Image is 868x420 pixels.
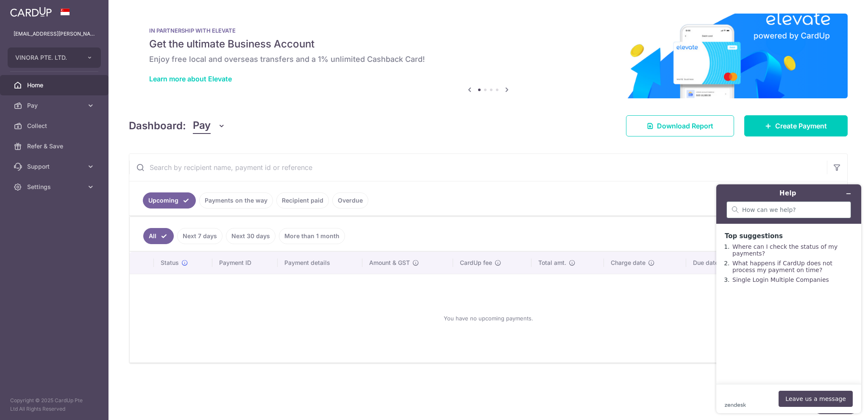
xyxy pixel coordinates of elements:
[8,47,101,68] button: VINORA PTE. LTD.
[129,118,186,134] h4: Dashboard:
[538,259,566,267] span: Total amt.
[19,6,36,14] span: Help
[149,27,827,34] p: IN PARTNERSHIP WITH ELEVATE
[278,252,362,274] th: Payment details
[27,81,83,89] span: Home
[626,115,734,136] a: Download Report
[177,228,223,244] a: Next 7 days
[27,142,83,150] span: Refer & Save
[193,118,225,134] button: Pay
[775,121,827,131] span: Create Payment
[27,162,83,171] span: Support
[149,37,827,51] h5: Get the ultimate Business Account
[27,101,83,110] span: Pay
[143,228,174,244] a: All
[212,252,278,274] th: Payment ID
[369,259,410,267] span: Amount & GST
[199,192,273,209] a: Payments on the way
[15,53,78,62] span: VINORA PTE. LTD.
[332,192,368,209] a: Overdue
[657,121,713,131] span: Download Report
[27,122,83,130] span: Collect
[193,118,211,134] span: Pay
[140,281,837,356] div: You have no upcoming payments.
[10,7,52,17] img: CardUp
[744,115,848,136] a: Create Payment
[27,183,83,191] span: Settings
[460,259,492,267] span: CardUp fee
[161,259,179,267] span: Status
[226,228,275,244] a: Next 30 days
[279,228,345,244] a: More than 1 month
[149,54,827,64] h6: Enjoy free local and overseas transfers and a 1% unlimited Cashback Card!
[709,178,868,420] iframe: Find more information here
[14,30,95,38] p: [EMAIL_ADDRESS][PERSON_NAME][PERSON_NAME][DOMAIN_NAME]
[143,192,196,209] a: Upcoming
[149,75,232,83] a: Learn more about Elevate
[129,14,848,98] img: Renovation banner
[129,154,827,181] input: Search by recipient name, payment id or reference
[611,259,645,267] span: Charge date
[276,192,329,209] a: Recipient paid
[693,259,718,267] span: Due date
